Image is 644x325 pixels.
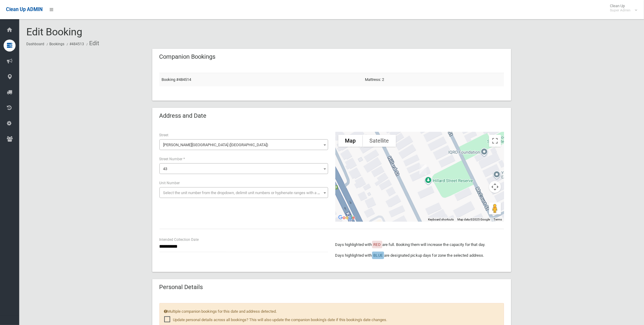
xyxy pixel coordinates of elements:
img: Google [337,214,357,222]
span: Clean Up [607,4,637,13]
a: Open this area in Google Maps (opens a new window) [337,214,357,222]
header: Personal Details [152,281,210,293]
a: #484513 [69,42,84,46]
span: 43 [159,163,328,174]
td: Mattress: 2 [363,73,504,86]
button: Show street map [338,135,363,147]
button: Toggle fullscreen view [489,135,501,147]
span: Edit Booking [26,26,82,38]
header: Address and Date [152,110,214,122]
a: Terms (opens in new tab) [494,218,502,221]
span: 43 [161,165,327,173]
span: Map data ©2025 Google [458,218,490,221]
span: Hillard Street (WILEY PARK 2195) [159,139,328,150]
a: Dashboard [26,42,44,46]
small: Super Admin [610,8,631,13]
header: Companion Bookings [152,51,223,63]
p: Days highlighted with are full. Booking them will increase the capacity for that day. [335,241,504,248]
div: 43 Hillard Street, WILEY PARK NSW 2195 [417,162,429,177]
button: Drag Pegman onto the map to open Street View [489,202,501,214]
a: Booking #484514 [162,77,191,82]
span: Clean Up ADMIN [6,7,42,12]
a: Bookings [49,42,64,46]
span: RED [374,242,381,247]
span: Hillard Street (WILEY PARK 2195) [161,141,327,149]
span: 43 [163,167,168,171]
button: Keyboard shortcuts [428,217,454,222]
span: Select the unit number from the dropdown, delimit unit numbers or hyphenate ranges with a comma [163,191,331,195]
button: Show satellite imagery [363,135,396,147]
span: Update personal details across all bookings? This will also update the companion booking's date i... [164,316,387,324]
li: Edit [85,38,99,49]
button: Map camera controls [489,181,501,193]
span: BLUE [374,253,383,258]
p: Days highlighted with are designated pickup days for zone the selected address. [335,252,504,259]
